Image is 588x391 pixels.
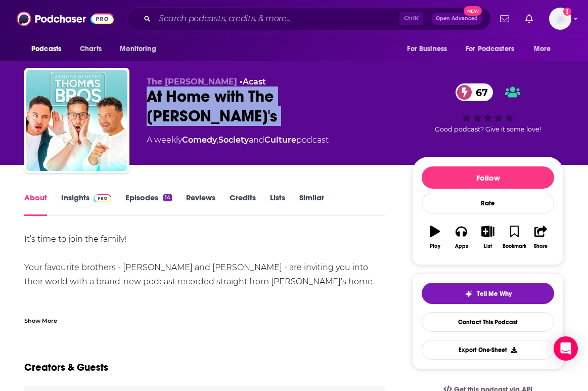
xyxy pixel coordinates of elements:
[501,219,527,255] button: Bookmark
[399,12,423,25] span: Ctrl K
[436,16,478,21] span: Open Advanced
[24,361,108,374] h2: Creators & Guests
[448,219,474,255] button: Apps
[503,243,526,249] div: Bookmark
[549,8,571,30] button: Show profile menu
[554,336,578,361] div: Open Intercom Messenger
[521,10,537,27] a: Show notifications dropdown
[31,42,61,56] span: Podcasts
[299,193,324,216] a: Similar
[163,194,172,201] div: 14
[422,166,554,189] button: Follow
[147,134,329,146] div: A weekly podcast
[113,39,169,59] button: open menu
[422,283,554,304] button: tell me why sparkleTell Me Why
[240,77,266,86] span: •
[24,39,74,59] button: open menu
[217,135,218,145] span: ,
[147,77,237,86] span: The [PERSON_NAME]
[230,193,256,216] a: Credits
[422,312,554,332] a: Contact This Podcast
[527,39,564,59] button: open menu
[422,219,448,255] button: Play
[563,8,571,16] svg: Add a profile image
[24,193,47,216] a: About
[455,243,468,249] div: Apps
[435,125,541,133] span: Good podcast? Give it some love!
[243,77,266,86] a: Acast
[456,83,493,101] a: 67
[155,11,399,27] input: Search podcasts, credits, & more...
[26,70,127,171] img: At Home with The Thomas Bro's
[80,42,102,56] span: Charts
[17,9,114,28] img: Podchaser - Follow, Share and Rate Podcasts
[496,10,513,27] a: Show notifications dropdown
[127,7,491,30] div: Search podcasts, credits, & more...
[61,193,111,216] a: InsightsPodchaser Pro
[182,135,217,145] a: Comedy
[477,290,512,298] span: Tell Me Why
[73,39,108,59] a: Charts
[528,219,554,255] button: Share
[412,77,564,140] div: 67Good podcast? Give it some love!
[549,8,571,30] span: Logged in as evankrask
[249,135,264,145] span: and
[422,340,554,360] button: Export One-Sheet
[400,39,460,59] button: open menu
[125,193,172,216] a: Episodes14
[464,6,482,16] span: New
[120,42,156,56] span: Monitoring
[466,83,493,101] span: 67
[465,290,473,298] img: tell me why sparkle
[534,243,548,249] div: Share
[407,42,447,56] span: For Business
[534,42,551,56] span: More
[430,243,440,249] div: Play
[459,39,529,59] button: open menu
[270,193,285,216] a: Lists
[431,13,482,25] button: Open AdvancedNew
[264,135,296,145] a: Culture
[422,193,554,213] div: Rate
[466,42,514,56] span: For Podcasters
[186,193,215,216] a: Reviews
[475,219,501,255] button: List
[549,8,571,30] img: User Profile
[218,135,249,145] a: Society
[94,194,111,202] img: Podchaser Pro
[484,243,492,249] div: List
